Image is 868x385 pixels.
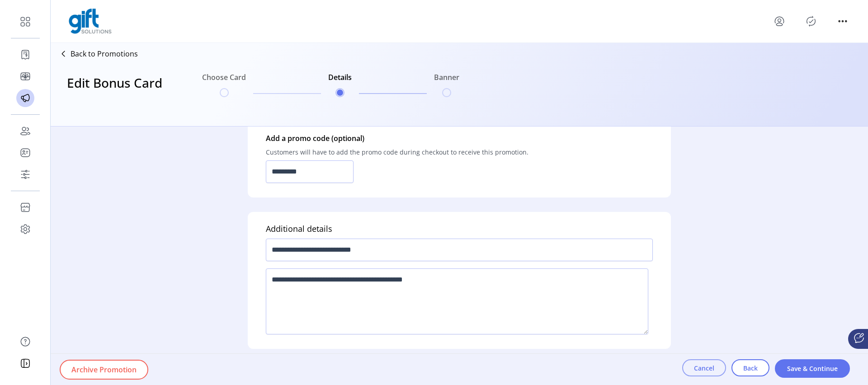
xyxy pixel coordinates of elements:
[743,363,758,373] span: Back
[731,359,769,376] button: Back
[60,360,148,380] button: Archive Promotion
[328,72,352,88] h6: Details
[682,359,726,376] button: Cancel
[835,14,850,28] button: menu
[67,73,162,110] h3: Edit Bonus Card
[804,14,818,28] button: Publisher Panel
[71,48,138,59] p: Back to Promotions
[266,223,332,235] h5: Additional details
[71,364,137,375] span: Archive Promotion
[787,364,838,373] span: Save & Continue
[775,359,850,378] button: Save & Continue
[694,363,714,373] span: Cancel
[69,9,112,34] img: logo
[266,133,528,144] p: Add a promo code (optional)
[266,144,528,160] p: Customers will have to add the promo code during checkout to receive this promotion.
[772,14,787,28] button: menu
